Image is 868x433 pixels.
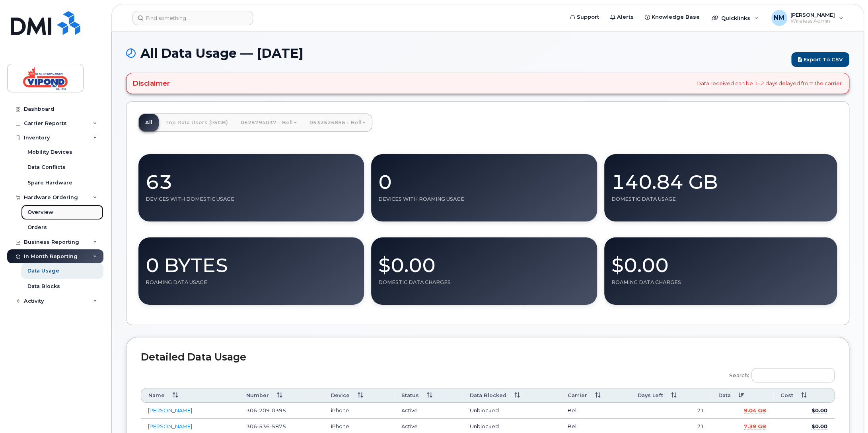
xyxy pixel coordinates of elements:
div: $0.00 [378,245,590,279]
span: $0.00 [812,423,827,430]
a: 0532525856 - Bell [303,114,372,131]
span: 9.04 GB [744,407,766,414]
div: 63 [146,161,357,196]
h1: All Data Usage — [DATE] [126,46,787,60]
h2: Detailed Data Usage [141,352,835,363]
div: Devices With Domestic Usage [146,196,357,202]
th: Number: activate to sort column ascending [239,388,324,403]
span: 7.39 GB [744,423,766,430]
span: 0395 [270,407,286,413]
label: Search: [724,363,835,385]
th: Carrier: activate to sort column ascending [560,388,631,403]
th: Device: activate to sort column ascending [324,388,394,403]
div: $0.00 [611,245,830,279]
th: Data: activate to sort column ascending [711,388,773,403]
th: Name: activate to sort column ascending [141,388,239,403]
a: 0525794037 - Bell [234,114,303,131]
span: $0.00 [812,407,827,414]
span: 306 [246,407,286,413]
td: 21 [631,403,711,419]
div: Domestic Data Charges [378,279,590,286]
th: Days Left: activate to sort column ascending [631,388,711,403]
span: 306 [246,423,286,429]
td: Bell [560,403,631,419]
a: [PERSON_NAME] [148,423,192,429]
div: Domestic Data Usage [611,196,830,202]
a: [PERSON_NAME] [148,407,192,413]
th: Status: activate to sort column ascending [394,388,463,403]
a: All [139,114,159,131]
div: 140.84 GB [611,161,830,196]
span: 5875 [270,423,286,429]
a: Export to CSV [791,52,849,67]
h4: Disclaimer [132,79,170,87]
td: Active [394,403,463,419]
div: 0 [378,161,590,196]
div: Devices With Roaming Usage [378,196,590,202]
th: Cost: activate to sort column ascending [773,388,835,403]
span: 209 [257,407,270,413]
input: Search: [751,368,835,382]
td: Unblocked [463,403,560,419]
div: Roaming Data Usage [146,279,357,286]
a: Top Data Users (>5GB) [159,114,234,131]
th: Data Blocked: activate to sort column ascending [463,388,560,403]
div: Data received can be 1–2 days delayed from the carrier. [126,73,849,94]
div: Roaming Data Charges [611,279,830,286]
div: 0 Bytes [146,245,357,279]
span: 536 [257,423,270,429]
td: iPhone [324,403,394,419]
